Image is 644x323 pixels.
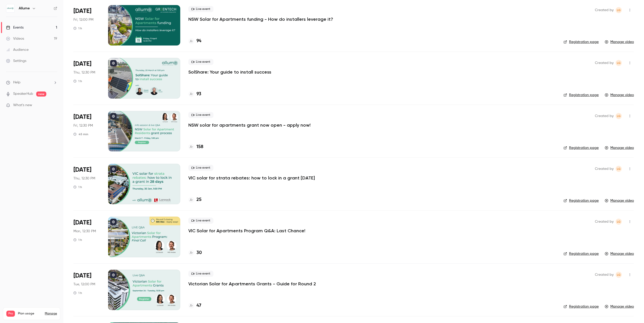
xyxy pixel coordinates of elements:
[595,7,614,13] span: Created by
[6,4,14,12] img: Allume
[616,219,622,225] span: Lindsey Guest
[6,36,24,41] div: Videos
[188,91,201,98] a: 93
[73,282,95,287] span: Tue, 12:00 PM
[595,272,614,278] span: Created by
[73,58,100,98] div: Mar 20 Thu, 1:00 PM (Australia/Melbourne)
[616,113,622,119] span: Lindsey Guest
[617,7,621,13] span: LG
[196,38,201,44] h4: 94
[45,312,57,316] a: Manage
[51,103,57,108] iframe: Noticeable Trigger
[563,198,599,203] a: Registration page
[73,70,95,75] span: Thu, 12:30 PM
[616,7,622,13] span: Lindsey Guest
[196,302,201,309] h4: 47
[73,26,82,30] div: 1 h
[188,112,213,118] span: Live event
[196,249,202,256] h4: 30
[73,272,91,280] span: [DATE]
[188,38,201,44] a: 94
[196,196,202,203] h4: 25
[73,79,82,83] div: 1 h
[6,311,15,317] span: Pro
[6,58,26,63] div: Settings
[563,145,599,150] a: Registration page
[73,217,100,257] div: Nov 25 Mon, 1:00 PM (Australia/Melbourne)
[617,219,621,225] span: LG
[6,25,24,30] div: Events
[73,229,96,234] span: Mon, 12:30 PM
[617,166,621,172] span: LG
[617,272,621,278] span: LG
[6,47,29,52] div: Audience
[73,166,91,174] span: [DATE]
[595,113,614,119] span: Created by
[595,166,614,172] span: Created by
[605,198,634,203] a: Manage video
[73,176,95,181] span: Thu, 12:30 PM
[595,60,614,66] span: Created by
[18,312,42,316] span: Plan usage
[605,251,634,256] a: Manage video
[73,291,82,295] div: 1 h
[616,272,622,278] span: Lindsey Guest
[13,80,21,85] span: Help
[617,113,621,119] span: LG
[563,39,599,44] a: Registration page
[605,145,634,150] a: Manage video
[73,111,100,151] div: Mar 7 Fri, 1:00 PM (Australia/Melbourne)
[188,218,213,224] span: Live event
[73,185,82,189] div: 1 h
[188,59,213,65] span: Live event
[19,6,30,11] h6: Allume
[188,144,203,150] a: 158
[73,270,100,310] div: Sep 24 Tue, 12:30 PM (Australia/Melbourne)
[563,304,599,309] a: Registration page
[73,60,91,68] span: [DATE]
[188,302,201,309] a: 47
[188,16,333,22] a: NSW Solar for Apartments funding - How do installers leverage it?
[188,165,213,171] span: Live event
[616,166,622,172] span: Lindsey Guest
[617,60,621,66] span: LG
[188,196,202,203] a: 25
[595,219,614,225] span: Created by
[188,6,213,12] span: Live event
[563,251,599,256] a: Registration page
[605,39,634,44] a: Manage video
[13,103,32,108] span: What's new
[73,123,93,128] span: Fri, 12:30 PM
[73,219,91,227] span: [DATE]
[605,93,634,98] a: Manage video
[73,164,100,204] div: Jan 30 Thu, 1:00 PM (Australia/Melbourne)
[188,271,213,277] span: Live event
[13,91,33,97] a: SpeakerHub
[188,122,311,128] a: NSW solar for apartments grant now open - apply now!
[188,175,315,181] a: VIC solar for strata rebates: how to lock in a grant [DATE]
[188,69,271,75] a: SolShare: Your guide to install success
[73,17,93,22] span: Fri, 12:00 PM
[73,238,82,242] div: 1 h
[73,7,91,15] span: [DATE]
[73,113,91,121] span: [DATE]
[73,132,88,136] div: 45 min
[616,60,622,66] span: Lindsey Guest
[6,80,57,85] li: help-dropdown-opener
[196,91,201,98] h4: 93
[73,5,100,45] div: Apr 11 Fri, 12:30 PM (Australia/Melbourne)
[188,281,316,287] a: Victorian Solar for Apartments Grants - Guide for Round 2
[188,228,305,234] a: VIC Solar for Apartments Program Q&A: Last Chance!
[605,304,634,309] a: Manage video
[563,93,599,98] a: Registration page
[36,91,46,97] span: new
[188,249,202,256] a: 30
[196,144,203,150] h4: 158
